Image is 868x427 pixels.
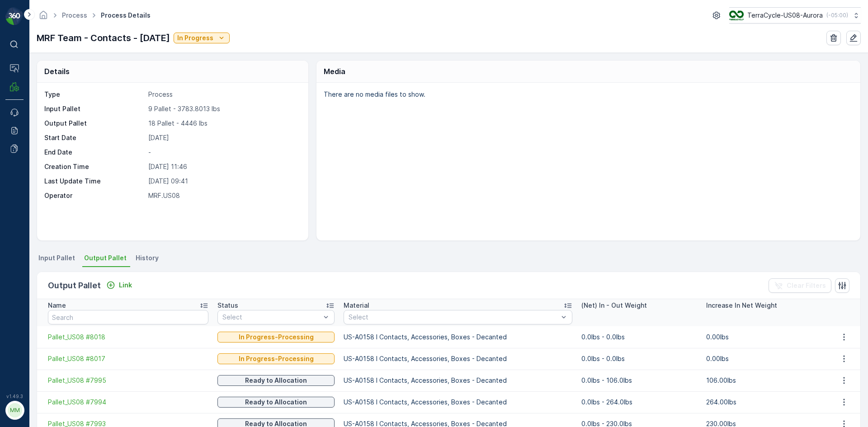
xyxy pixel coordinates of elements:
a: Pallet_US08 #8017 [48,354,208,363]
td: US-A0158 I Contacts, Accessories, Boxes - Decanted [339,348,577,370]
p: Process [148,90,299,99]
td: 106.00lbs [702,370,826,391]
p: Name [48,301,66,310]
button: Ready to Allocation [217,375,335,386]
td: 0.00lbs [702,348,826,370]
input: Search [48,310,208,324]
p: 18 Pallet - 4446 lbs [148,119,299,128]
p: Operator [44,191,145,200]
p: (Net) In - Out Weight [581,301,647,310]
p: TerraCycle-US08-Aurora [747,11,823,20]
p: - [148,148,299,157]
a: Pallet_US08 #7994 [48,398,208,407]
p: In Progress [177,33,213,42]
p: Material [344,301,369,310]
p: Ready to Allocation [245,376,307,385]
p: Input Pallet [44,104,145,113]
button: MM [5,401,24,420]
p: Creation Time [44,162,145,171]
td: US-A0158 I Contacts, Accessories, Boxes - Decanted [339,370,577,391]
td: 0.0lbs - 0.0lbs [577,348,702,370]
td: US-A0158 I Contacts, Accessories, Boxes - Decanted [339,391,577,413]
button: Ready to Allocation [217,397,335,408]
span: v 1.49.3 [5,394,24,399]
button: Link [103,280,136,291]
div: MM [8,403,22,418]
p: Increase In Net Weight [706,301,777,310]
td: 0.0lbs - 0.0lbs [577,326,702,348]
td: 0.00lbs [702,326,826,348]
img: image_ci7OI47.png [729,10,744,20]
span: Process Details [99,11,152,20]
p: ( -05:00 ) [826,12,848,19]
p: Select [222,313,321,322]
span: Input Pallet [38,253,75,263]
span: Output Pallet [84,253,127,263]
p: Ready to Allocation [245,398,307,407]
td: 0.0lbs - 264.0lbs [577,391,702,413]
button: In Progress-Processing [217,353,335,364]
p: Link [119,281,132,290]
p: Media [324,66,345,77]
p: In Progress-Processing [239,354,314,363]
button: Clear Filters [769,278,831,293]
p: In Progress-Processing [239,333,314,342]
p: Start Date [44,133,145,142]
p: [DATE] [148,133,299,142]
button: In Progress [174,33,230,43]
p: Select [349,313,558,322]
p: MRF.US08 [148,191,299,200]
p: Last Update Time [44,177,145,186]
p: Output Pallet [44,119,145,128]
span: History [136,253,159,263]
p: MRF Team - Contacts - [DATE] [37,31,170,45]
p: 9 Pallet - 3783.8013 lbs [148,104,299,113]
img: logo [5,7,24,25]
td: 264.00lbs [702,391,826,413]
a: Process [62,11,87,19]
p: Type [44,90,145,99]
p: Clear Filters [787,281,826,290]
td: 0.0lbs - 106.0lbs [577,370,702,391]
p: Status [217,301,238,310]
p: End Date [44,148,145,157]
a: Homepage [38,14,48,21]
p: [DATE] 11:46 [148,162,299,171]
td: US-A0158 I Contacts, Accessories, Boxes - Decanted [339,326,577,348]
p: Details [44,66,70,77]
p: Output Pallet [48,279,101,292]
p: [DATE] 09:41 [148,177,299,186]
a: Pallet_US08 #8018 [48,333,208,342]
button: In Progress-Processing [217,332,335,343]
p: There are no media files to show. [324,90,851,99]
a: Pallet_US08 #7995 [48,376,208,385]
button: TerraCycle-US08-Aurora(-05:00) [729,7,861,23]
